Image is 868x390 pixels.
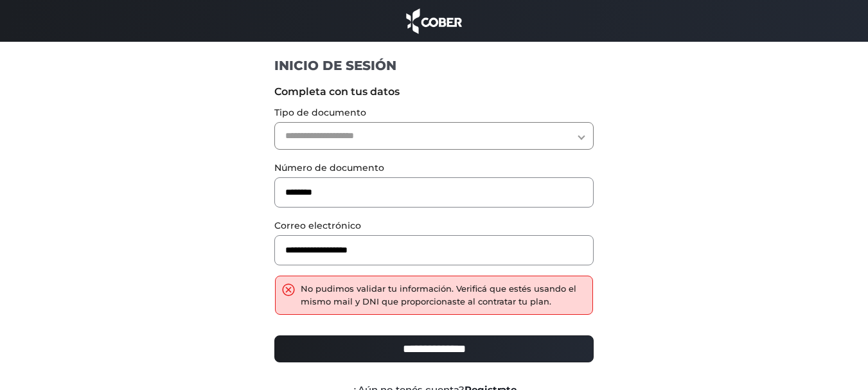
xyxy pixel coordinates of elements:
[274,106,594,120] label: Tipo de documento
[274,84,594,100] label: Completa con tus datos
[301,283,586,308] div: No pudimos validar tu información. Verificá que estés usando el mismo mail y DNI que proporcionas...
[274,219,594,233] label: Correo electrónico
[403,6,466,35] img: cober_marca.png
[274,161,594,175] label: Número de documento
[274,57,594,74] h1: INICIO DE SESIÓN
